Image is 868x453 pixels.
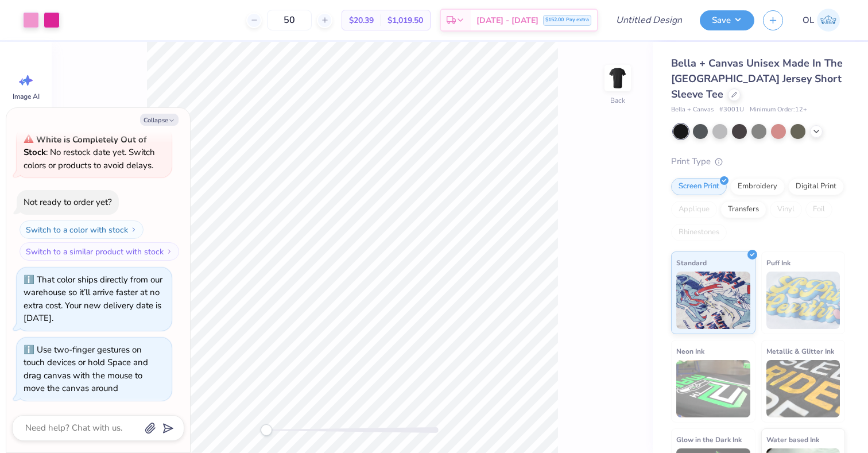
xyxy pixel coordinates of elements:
img: Switch to a color with stock [130,226,137,233]
button: Save [700,10,754,30]
div: Applique [671,201,717,218]
span: Minimum Order: 12 + [750,105,807,115]
button: Collapse [140,114,179,126]
a: OL [797,9,845,32]
img: Neon Ink [676,360,750,417]
input: – – [267,10,312,30]
div: Rhinestones [671,224,727,241]
div: Back [610,95,625,106]
span: OL [803,14,814,27]
span: Puff Ink [766,257,790,269]
div: Screen Print [671,178,727,195]
span: [DATE] - [DATE] [476,14,538,26]
span: Image AI [13,92,40,101]
span: Glow in the Dark Ink [676,433,742,446]
div: Print Type [671,155,845,168]
div: Pay extra [543,15,591,26]
input: Untitled Design [607,9,691,32]
img: Back [606,67,629,90]
div: Use two-finger gestures on touch devices or hold Space and drag canvas with the mouse to move the... [24,344,148,394]
div: Not ready to order yet? [24,196,112,208]
span: Bella + Canvas [671,105,714,115]
span: Water based Ink [766,433,819,446]
div: Embroidery [730,178,785,195]
button: Switch to a similar product with stock [20,242,179,261]
span: : No restock date yet. Switch colors or products to avoid delays. [24,134,155,171]
div: That color ships directly from our warehouse so it’ll arrive faster at no extra cost. Your new de... [24,274,162,324]
div: Vinyl [770,201,802,218]
span: $152.00 [545,16,564,24]
img: Standard [676,272,750,329]
div: Transfers [720,201,766,218]
div: Foil [805,201,832,218]
span: Bella + Canvas Unisex Made In The [GEOGRAPHIC_DATA] Jersey Short Sleeve Tee [671,56,843,101]
img: Switch to a similar product with stock [166,248,173,255]
div: Digital Print [788,178,844,195]
span: Metallic & Glitter Ink [766,345,834,357]
img: Metallic & Glitter Ink [766,360,840,417]
button: Switch to a color with stock [20,220,144,239]
strong: White is Completely Out of Stock [24,134,146,158]
span: Standard [676,257,707,269]
img: Puff Ink [766,272,840,329]
div: Accessibility label [261,424,272,436]
img: Olivia Lyons [817,9,840,32]
span: # 3001U [719,105,744,115]
span: $1,019.50 [387,14,423,26]
span: $20.39 [349,14,374,26]
span: Neon Ink [676,345,704,357]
